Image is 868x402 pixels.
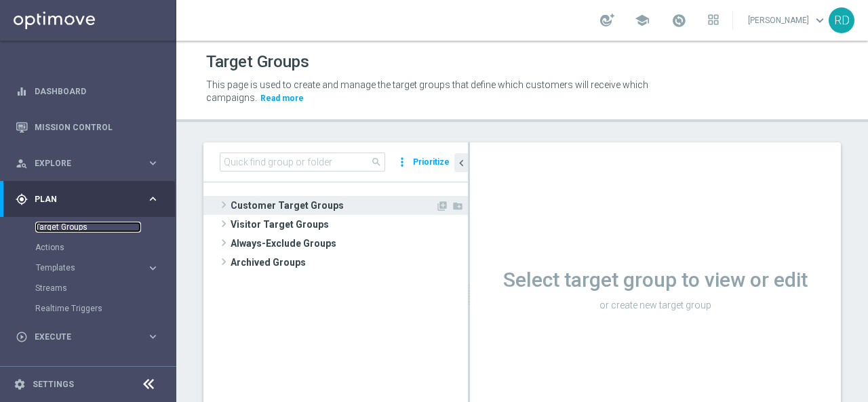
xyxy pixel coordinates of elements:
div: Templates [35,258,175,278]
div: Actions [35,237,175,258]
div: Mission Control [16,109,159,145]
button: gps_fixed Plan keyboard_arrow_right [15,194,160,205]
a: Mission Control [35,109,159,145]
i: chevron_left [455,157,468,169]
span: school [635,13,650,28]
span: Always-Exclude Groups [231,234,468,253]
i: Add Folder [452,201,463,212]
div: RD [829,7,854,33]
span: keyboard_arrow_down [812,13,827,28]
h1: Select target group to view or edit [470,268,841,292]
span: Visitor Target Groups [231,215,468,234]
i: keyboard_arrow_right [146,262,159,275]
h1: Target Groups [206,52,309,72]
div: Streams [35,278,175,298]
a: Dashboard [35,73,159,109]
span: Archived Groups [231,253,468,272]
i: equalizer [16,85,28,98]
div: Target Groups [35,217,175,237]
button: equalizer Dashboard [15,86,160,97]
a: Target Groups [35,222,141,233]
button: chevron_left [454,153,468,172]
a: Settings [33,380,74,388]
span: Explore [35,159,146,167]
i: more_vert [395,153,409,172]
button: play_circle_outline Execute keyboard_arrow_right [15,331,160,342]
a: [PERSON_NAME]keyboard_arrow_down [747,10,829,31]
p: or create new target group [470,299,841,311]
i: keyboard_arrow_right [146,157,159,169]
div: Dashboard [16,73,159,109]
button: Templates keyboard_arrow_right [35,262,160,273]
div: Execute [16,331,146,343]
i: gps_fixed [16,193,28,205]
a: Streams [35,283,141,294]
span: search [371,157,382,167]
div: Realtime Triggers [35,298,175,319]
i: play_circle_outline [16,331,28,343]
span: This page is used to create and manage the target groups that define which customers will receive... [206,79,648,103]
span: Templates [36,264,133,272]
div: Templates [36,264,146,272]
button: Mission Control [15,122,160,133]
i: keyboard_arrow_right [146,193,159,205]
span: Execute [35,333,146,341]
i: Add Target group [437,201,448,212]
button: Prioritize [411,153,452,172]
div: Plan [16,193,146,205]
span: Plan [35,195,146,203]
div: Explore [16,157,146,169]
button: Read more [259,91,305,106]
i: settings [14,378,26,390]
a: Actions [35,242,141,253]
i: keyboard_arrow_right [146,330,159,343]
button: person_search Explore keyboard_arrow_right [15,158,160,169]
i: person_search [16,157,28,169]
input: Quick find group or folder [220,153,385,172]
span: Customer Target Groups [231,196,435,215]
a: Realtime Triggers [35,303,141,314]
